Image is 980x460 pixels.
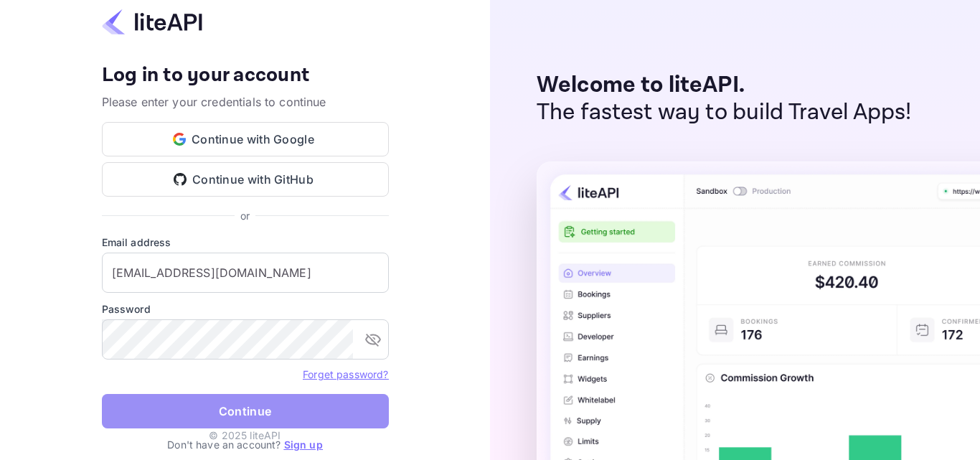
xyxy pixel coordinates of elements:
p: Please enter your credentials to continue [102,93,389,111]
p: or [240,208,250,223]
label: Password [102,301,389,316]
p: © 2025 liteAPI [209,428,281,443]
img: liteapi [102,8,202,36]
a: Sign up [284,438,323,451]
p: Don't have an account? [102,437,389,452]
a: Forget password? [303,368,388,380]
p: The fastest way to build Travel Apps! [537,99,912,126]
label: Email address [102,235,389,250]
h4: Log in to your account [102,63,389,88]
button: Continue with GitHub [102,162,389,197]
input: Enter your email address [102,253,389,293]
button: toggle password visibility [359,325,387,354]
button: Continue [102,394,389,428]
p: Welcome to liteAPI. [537,72,912,99]
button: Continue with Google [102,122,389,156]
a: Forget password? [303,367,388,381]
